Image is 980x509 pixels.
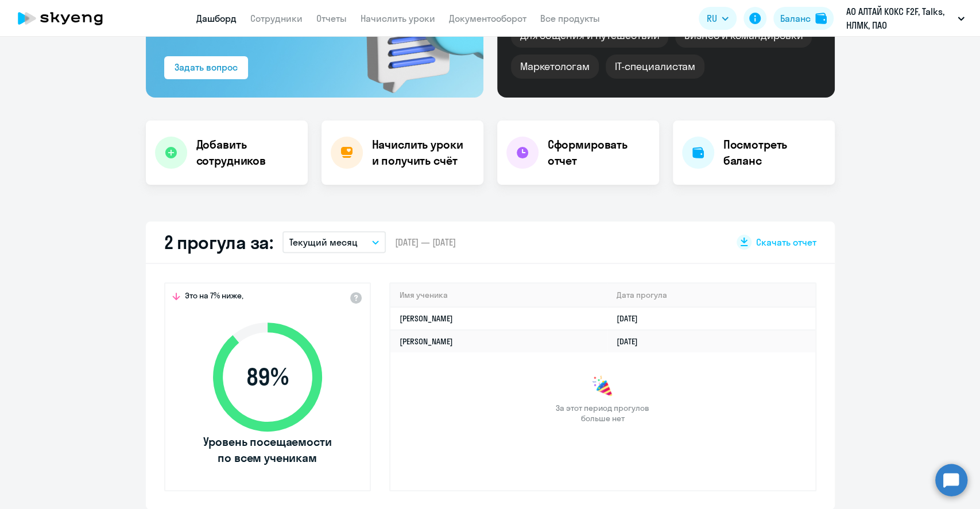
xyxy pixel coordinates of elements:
[372,137,472,169] h4: Начислить уроки и получить счёт
[591,375,614,398] img: congrats
[164,56,248,79] button: Задать вопрос
[617,313,647,324] a: [DATE]
[282,231,386,253] button: Текущий месяц
[400,336,453,347] a: [PERSON_NAME]
[175,60,238,74] div: Задать вопрос
[846,5,953,32] p: АО АЛТАЙ КОКС F2F, Talks, НЛМК, ПАО
[540,13,600,24] a: Все продукты
[548,137,650,169] h4: Сформировать отчет
[723,137,826,169] h4: Посмотреть баланс
[607,283,815,307] th: Дата прогула
[289,235,358,249] p: Текущий месяц
[361,13,435,24] a: Начислить уроки
[840,5,970,32] button: АО АЛТАЙ КОКС F2F, Talks, НЛМК, ПАО
[316,13,347,24] a: Отчеты
[202,363,334,391] span: 89 %
[202,434,334,466] span: Уровень посещаемости по всем ученикам
[555,403,651,423] span: За этот период прогулов больше нет
[250,13,303,24] a: Сотрудники
[196,13,237,24] a: Дашборд
[699,7,737,30] button: RU
[395,236,456,248] span: [DATE] — [DATE]
[449,13,526,24] a: Документооборот
[780,11,811,25] div: Баланс
[756,236,816,248] span: Скачать отчет
[773,7,834,30] button: Балансbalance
[617,336,647,347] a: [DATE]
[606,55,704,79] div: IT-специалистам
[707,11,717,25] span: RU
[390,283,608,307] th: Имя ученика
[185,290,243,304] span: Это на 7% ниже,
[400,313,453,324] a: [PERSON_NAME]
[815,13,827,24] img: balance
[164,231,273,254] h2: 2 прогула за:
[196,137,299,169] h4: Добавить сотрудников
[511,55,599,79] div: Маркетологам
